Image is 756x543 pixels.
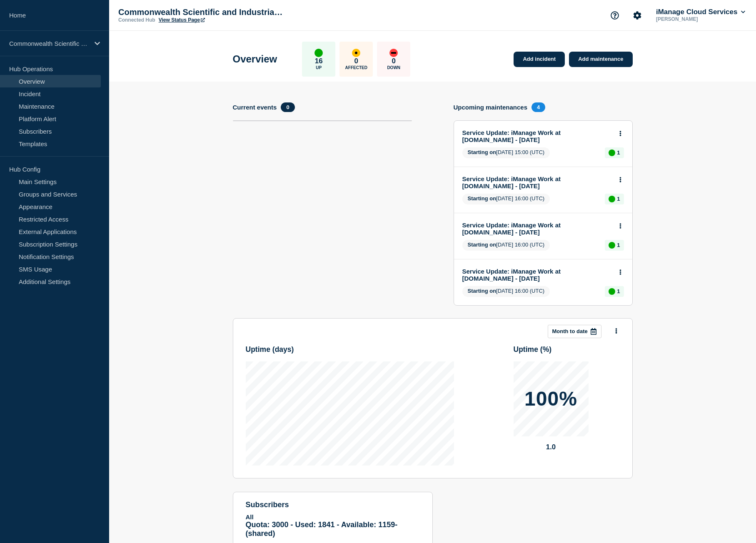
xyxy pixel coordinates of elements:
span: Starting on [468,149,497,155]
p: Month to date [552,328,588,334]
button: Account settings [629,7,646,24]
p: 1 [617,242,620,248]
h1: Overview [233,53,277,65]
p: Affected [345,65,367,70]
p: [PERSON_NAME] [654,16,741,22]
a: Service Update: iManage Work at [DOMAIN_NAME] - [DATE] [462,268,613,282]
span: [DATE] 15:00 (UTC) [462,147,550,158]
p: Commonwealth Scientific and Industrial Research Organisation (CSIRO) (PROD) (e-10409) [9,40,89,47]
button: Month to date [548,325,601,338]
span: 4 [531,102,545,112]
a: Service Update: iManage Work at [DOMAIN_NAME] - [DATE] [462,175,613,189]
span: [DATE] 16:00 (UTC) [462,194,550,204]
span: [DATE] 16:00 (UTC) [462,240,550,251]
h4: Upcoming maintenances [454,104,528,111]
button: Support [606,7,624,24]
div: up [314,49,323,57]
h3: Uptime ( % ) [514,345,552,354]
p: 0 [354,57,358,65]
div: up [609,242,615,249]
div: up [609,196,615,202]
span: Starting on [468,195,497,202]
span: Quota: 3000 - Used: 1841 - Available: 1159 - (shared) [246,521,398,538]
p: All [246,513,420,521]
span: 0 [281,102,294,112]
div: affected [352,49,360,57]
p: Down [387,65,400,70]
span: [DATE] 16:00 (UTC) [462,286,550,297]
p: Connected Hub [118,17,155,23]
h4: Current events [233,104,277,111]
a: View Status Page [159,17,205,23]
span: Starting on [468,288,497,294]
p: 0 [392,57,396,65]
p: Up [316,65,322,70]
div: up [609,288,615,295]
a: Add incident [514,52,565,67]
p: 1 [617,196,620,202]
p: 16 [315,57,323,65]
h4: subscribers [246,501,420,509]
h3: Uptime ( days ) [246,345,294,354]
button: iManage Cloud Services [654,8,747,16]
div: down [389,49,398,57]
a: Service Update: iManage Work at [DOMAIN_NAME] - [DATE] [462,129,613,143]
p: 100% [524,389,577,409]
p: 1.0 [514,443,589,451]
a: Add maintenance [569,52,632,67]
p: 1 [617,149,620,156]
a: Service Update: iManage Work at [DOMAIN_NAME] - [DATE] [462,222,613,236]
span: Starting on [468,242,497,248]
div: up [609,149,615,156]
p: 1 [617,288,620,294]
p: Commonwealth Scientific and Industrial Research Organisation (CSIRO) (PROD) (e-10409) [118,7,285,17]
